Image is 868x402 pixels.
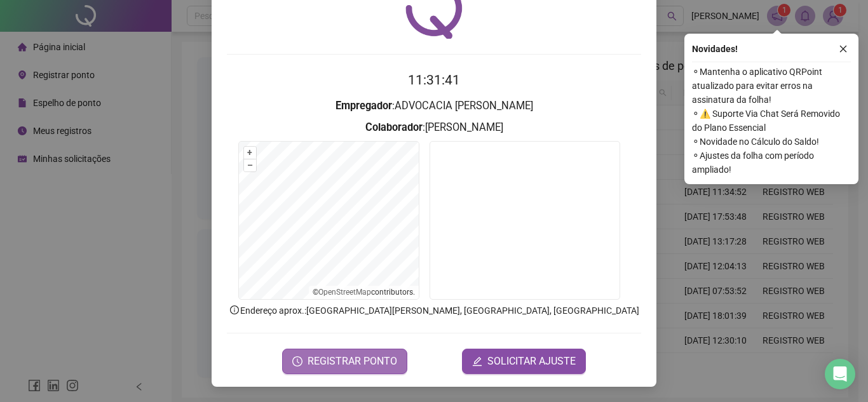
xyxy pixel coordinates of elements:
button: + [244,147,256,159]
span: ⚬ Mantenha o aplicativo QRPoint atualizado para evitar erros na assinatura da folha! [692,65,851,107]
h3: : [PERSON_NAME] [227,119,641,136]
span: close [839,44,848,53]
span: ⚬ Ajustes da folha com período ampliado! [692,149,851,177]
span: clock-circle [292,356,302,366]
strong: Colaborador [365,121,423,133]
li: © contributors. [313,288,415,297]
button: – [244,159,256,171]
a: OpenStreetMap [318,288,371,297]
strong: Empregador [336,100,392,112]
span: Novidades ! [692,42,738,56]
span: ⚬ ⚠️ Suporte Via Chat Será Removido do Plano Essencial [692,107,851,135]
div: Open Intercom Messenger [825,359,855,389]
span: REGISTRAR PONTO [308,354,397,369]
button: editSOLICITAR AJUSTE [462,349,586,374]
span: edit [472,356,482,366]
h3: : ADVOCACIA [PERSON_NAME] [227,98,641,114]
p: Endereço aprox. : [GEOGRAPHIC_DATA][PERSON_NAME], [GEOGRAPHIC_DATA], [GEOGRAPHIC_DATA] [227,304,641,318]
span: SOLICITAR AJUSTE [487,354,576,369]
button: REGISTRAR PONTO [282,349,407,374]
time: 11:31:41 [408,72,460,88]
span: info-circle [229,304,240,316]
span: ⚬ Novidade no Cálculo do Saldo! [692,135,851,149]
